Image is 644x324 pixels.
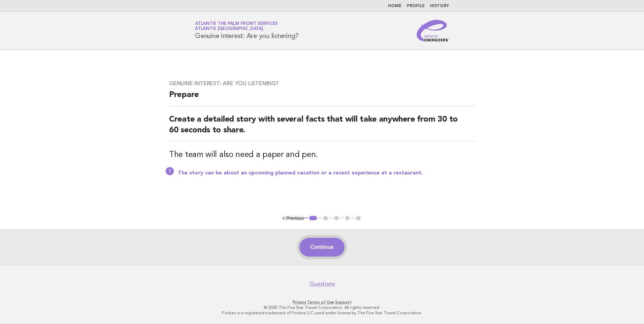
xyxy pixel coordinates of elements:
p: The story can be about an upcoming planned vacation or a recent experience at a restaurant. [178,170,475,176]
button: 1 [308,215,318,222]
h2: Create a detailed story with several facts that will take anywhere from 30 to 60 seconds to share. [169,114,475,141]
a: Home [388,4,401,8]
a: Privacy [293,300,306,304]
h2: Prepare [169,90,475,106]
a: Atlantis The Palm Front ServicesAtlantis [GEOGRAPHIC_DATA] [195,22,278,31]
p: · · [116,299,528,305]
a: Profile [407,4,425,8]
button: Continue [299,238,344,257]
p: © 2025 The Five Star Travel Corporation. All rights reserved. [116,305,528,310]
span: Atlantis [GEOGRAPHIC_DATA] [195,27,263,31]
a: History [430,4,449,8]
img: Service Energizers [417,20,449,41]
button: < Previous [282,216,303,221]
h1: Genuine interest: Are you listening? [195,22,299,39]
h3: The team will also need a paper and pen. [169,150,475,160]
h3: Genuine interest: Are you listening? [169,80,475,87]
p: Forbes is a registered trademark of Forbes LLC used under license by The Five Star Travel Corpora... [116,310,528,316]
a: Support [335,300,352,304]
a: Questions [310,281,335,287]
a: Terms of Use [307,300,334,304]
